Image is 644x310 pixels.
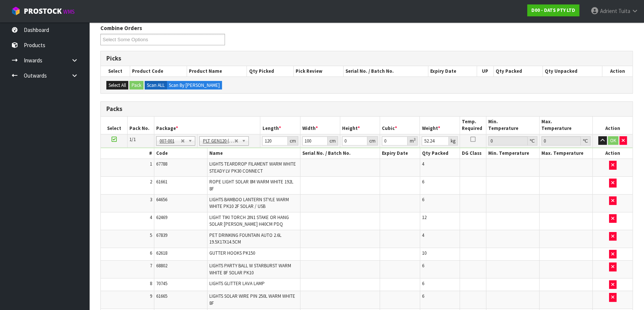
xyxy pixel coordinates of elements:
[156,280,167,287] span: 70745
[422,262,424,269] span: 6
[581,136,590,146] div: ℃
[528,136,537,146] div: ℃
[101,148,154,159] th: #
[209,161,296,174] span: LIGHTS TEARDROP FILAMENT WARM WHITE STEADY LV PK30 CONNECT
[527,4,579,16] a: D00 - DATS PTY LTD
[300,117,340,134] th: Width
[150,179,152,185] span: 2
[63,8,75,15] small: WMS
[422,179,424,185] span: 6
[156,262,167,269] span: 68802
[100,24,142,32] label: Combine Orders
[150,232,152,238] span: 5
[413,137,415,142] sup: 3
[602,66,632,76] th: Action
[600,7,617,14] span: Adrient
[422,196,424,203] span: 6
[460,148,486,159] th: DG Class
[300,148,380,159] th: Serial No. / Batch No.
[422,280,424,287] span: 6
[154,148,207,159] th: Code
[106,105,627,112] h3: Packs
[156,250,167,256] span: 62618
[344,66,428,76] th: Serial No. / Batch No.
[150,262,152,269] span: 7
[101,117,128,134] th: Select
[209,293,295,306] span: LIGHTS SOLAR WIRE PIN 250L WARM WHITE 8F
[477,66,493,76] th: UP
[209,262,291,275] span: LIGHTS PARTY BALL W STARBURST WARM WHITE 8F SOLAR PK10
[294,66,344,76] th: Pick Review
[129,81,144,90] button: Pack
[130,66,187,76] th: Product Code
[328,136,338,146] div: cm
[156,161,167,167] span: 67788
[460,117,486,134] th: Temp. Required
[203,137,234,146] span: PLT GEN120 (1200 X 1000)
[150,196,152,203] span: 3
[367,136,378,146] div: cm
[486,148,540,159] th: Min. Temperature
[150,250,152,256] span: 6
[531,7,575,13] strong: D00 - DATS PTY LTD
[154,117,260,134] th: Package
[145,81,167,90] label: Scan ALL
[593,148,632,159] th: Action
[422,250,426,256] span: 10
[422,161,424,167] span: 4
[247,66,294,76] th: Qty Picked
[340,117,380,134] th: Height
[420,148,460,159] th: Qty Packed
[156,293,167,299] span: 61665
[420,117,460,134] th: Weight
[187,66,247,76] th: Product Name
[128,117,154,134] th: Pack No.
[422,293,424,299] span: 6
[156,232,167,238] span: 67839
[449,136,458,146] div: kg
[428,66,477,76] th: Expiry Date
[608,136,618,145] button: OK
[160,137,181,146] span: 007-001
[486,117,540,134] th: Min. Temperature
[540,148,593,159] th: Max. Temperature
[209,196,289,209] span: LIGHTS BAMBOO LANTERN STYLE WARM WHITE PK10 2F SOLAR / USB
[408,136,418,146] div: m
[106,55,627,62] h3: Picks
[150,214,152,221] span: 4
[129,136,136,143] span: 1/1
[422,214,426,221] span: 12
[156,196,167,203] span: 64656
[101,66,130,76] th: Select
[380,148,420,159] th: Expiry Date
[593,117,632,134] th: Action
[150,161,152,167] span: 1
[543,66,602,76] th: Qty Unpacked
[209,250,255,256] span: GUTTER HOOKS PK150
[11,6,20,16] img: cube-alt.png
[618,7,630,14] span: Tuita
[150,280,152,287] span: 8
[209,214,289,227] span: LIGHT TIKI TORCH 2IN1 STAKE OR HANG SOLAR [PERSON_NAME] H40CM PDQ
[380,117,420,134] th: Cubic
[209,280,265,287] span: LIGHTS GLITTER LAVA LAMP
[540,117,593,134] th: Max. Temperature
[260,117,300,134] th: Length
[209,232,281,245] span: PET DRINKING FOUNTAIN AUTO 2.6L 19.5X17X14.5CM
[493,66,542,76] th: Qty Packed
[422,232,424,238] span: 4
[150,293,152,299] span: 9
[209,179,293,192] span: ROPE LIGHT SOLAR 8M WARM WHITE 192L 8F
[106,81,128,90] button: Select All
[156,214,167,221] span: 62469
[156,179,167,185] span: 61661
[167,81,222,90] label: Scan By [PERSON_NAME]
[24,6,62,16] span: ProStock
[288,136,298,146] div: cm
[207,148,300,159] th: Name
